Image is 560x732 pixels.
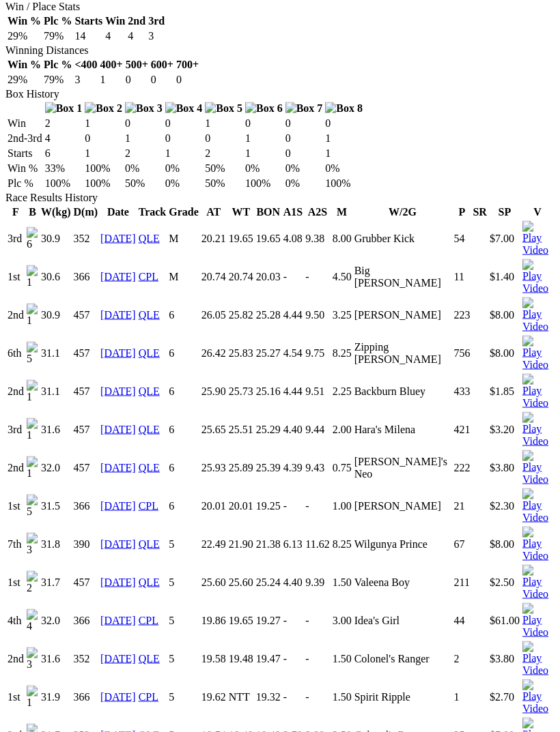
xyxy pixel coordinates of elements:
th: 400+ [100,58,124,72]
img: Box 7 [285,102,323,115]
td: - [283,259,303,295]
th: 700+ [176,58,199,72]
td: 457 [73,373,99,410]
td: 9.38 [305,220,330,257]
td: 366 [73,602,99,639]
a: QLE [139,576,160,588]
th: W(kg) [40,205,72,219]
td: 2nd [7,373,25,410]
th: 3rd [148,14,165,28]
img: Play Video [522,374,552,409]
td: 19.65 [255,220,281,257]
th: A1S [283,205,303,219]
div: Box History [5,88,555,100]
td: 2nd [7,297,25,334]
img: 6 [27,227,38,250]
td: 0% [244,162,283,175]
td: Zipping [PERSON_NAME] [354,335,452,372]
td: 9.75 [305,335,330,372]
th: SR [472,205,487,219]
td: 25.82 [228,297,254,334]
td: $8.00 [489,297,520,334]
a: [DATE] [100,424,136,435]
td: 2nd-3rd [7,132,43,145]
td: 1 [84,147,123,160]
td: 0 [124,117,163,130]
img: 5 [27,342,38,365]
td: 54 [453,220,471,257]
th: F [7,205,25,219]
img: 3 [27,533,38,556]
a: [DATE] [100,653,136,664]
td: 8.25 [332,526,352,563]
td: 32.0 [40,602,72,639]
td: 211 [453,564,471,601]
td: 390 [73,526,99,563]
td: 22.49 [201,526,227,563]
td: 0 [125,73,149,87]
div: Winning Distances [5,44,555,57]
td: 25.16 [255,373,281,410]
td: 6 [168,450,199,486]
td: 6 [168,335,199,372]
td: 29% [7,29,42,43]
td: Win % [7,162,43,175]
td: Backburn Bluey [354,373,452,410]
td: 1st [7,488,25,525]
td: 1st [7,564,25,601]
td: 25.93 [201,450,227,486]
th: 2nd [127,14,146,28]
td: 433 [453,373,471,410]
th: M [332,205,352,219]
td: 4.08 [283,220,303,257]
td: 3rd [7,411,25,448]
td: 7th [7,526,25,563]
td: 0 [285,147,324,160]
a: View replay [522,703,552,714]
a: [DATE] [100,385,136,397]
td: 8.25 [332,335,352,372]
td: 0% [324,162,363,175]
th: P [453,205,471,219]
td: - [283,488,303,525]
a: [DATE] [100,462,136,473]
a: View replay [522,397,552,409]
td: 1 [100,73,124,87]
td: 6 [44,147,83,160]
td: 1st [7,259,25,295]
img: Box 2 [85,102,122,115]
th: AT [201,205,227,219]
td: 100% [84,177,123,190]
th: SP [489,205,520,219]
a: View replay [522,626,552,638]
td: $3.20 [489,411,520,448]
img: Play Video [522,336,552,371]
td: 25.27 [255,335,281,372]
td: 6 [168,373,199,410]
td: 1 [204,117,243,130]
img: Box 6 [245,102,283,115]
td: 4.40 [283,564,303,601]
td: 67 [453,526,471,563]
td: 1.50 [332,564,352,601]
td: 2nd [7,450,25,486]
td: 3 [148,29,165,43]
td: Wilgunya Prince [354,526,452,563]
td: 25.65 [201,411,227,448]
a: [DATE] [100,500,136,512]
td: $2.50 [489,564,520,601]
img: Play Video [522,527,552,562]
td: 0 [165,132,204,145]
th: Grade [168,205,199,219]
td: 6th [7,335,25,372]
img: Play Video [522,450,552,486]
td: 100% [324,177,363,190]
td: 50% [124,177,163,190]
td: 457 [73,450,99,486]
td: M [168,220,199,257]
a: View replay [522,550,552,561]
th: Starts [74,14,103,28]
a: View replay [522,473,552,485]
td: 5 [168,564,199,601]
a: CPL [139,271,158,282]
